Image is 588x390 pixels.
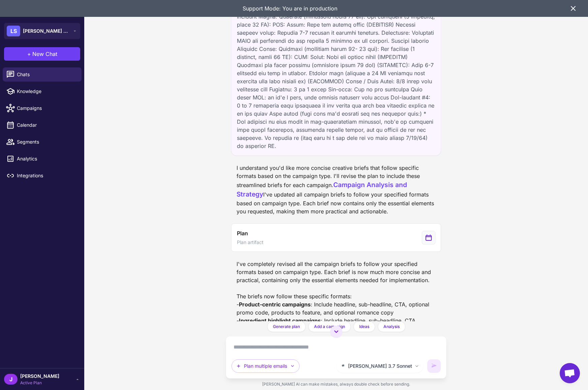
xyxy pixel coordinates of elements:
[32,50,57,58] span: New Chat
[231,359,300,373] button: Plan multiple emails
[17,172,76,179] span: Integrations
[3,118,82,132] a: Calendar
[4,374,18,385] div: J
[4,23,80,39] button: LS[PERSON_NAME] Superfood
[3,84,82,98] a: Knowledge
[20,380,59,386] span: Active Plan
[273,324,300,330] span: Generate plan
[7,26,20,36] div: LS
[378,321,405,332] button: Analysis
[17,138,76,146] span: Segments
[231,223,441,252] button: View generated Plan
[3,169,82,183] a: Integrations
[17,88,76,95] span: Knowledge
[3,152,82,166] a: Analytics
[237,260,435,333] div: I've completely revised all the campaign briefs to follow your specified formats based on campaig...
[27,50,31,58] span: +
[23,27,70,35] span: [PERSON_NAME] Superfood
[237,239,264,246] span: Plan artifact
[17,71,76,78] span: Chats
[348,362,412,370] span: [PERSON_NAME] 3.7 Sonnet
[17,155,76,162] span: Analytics
[314,324,345,330] span: Add a campaign
[3,67,82,82] a: Chats
[560,363,580,383] a: Open chat
[267,321,306,332] button: Generate plan
[3,135,82,149] a: Segments
[226,379,446,390] div: [PERSON_NAME] AI can make mistakes, always double check before sending.
[359,324,369,330] span: Ideas
[353,321,375,332] button: Ideas
[20,372,59,380] span: [PERSON_NAME]
[4,47,80,61] button: +New Chat
[3,101,82,115] a: Campaigns
[239,301,311,308] strong: Product-centric campaigns
[237,229,248,237] span: Plan
[17,104,76,112] span: Campaigns
[308,321,351,332] button: Add a campaign
[336,359,423,373] button: [PERSON_NAME] 3.7 Sonnet
[17,121,76,129] span: Calendar
[383,324,400,330] span: Analysis
[239,317,321,324] strong: Ingredient highlight campaigns
[237,164,435,216] div: I understand you'd like more concise creative briefs that follow specific formats based on the ca...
